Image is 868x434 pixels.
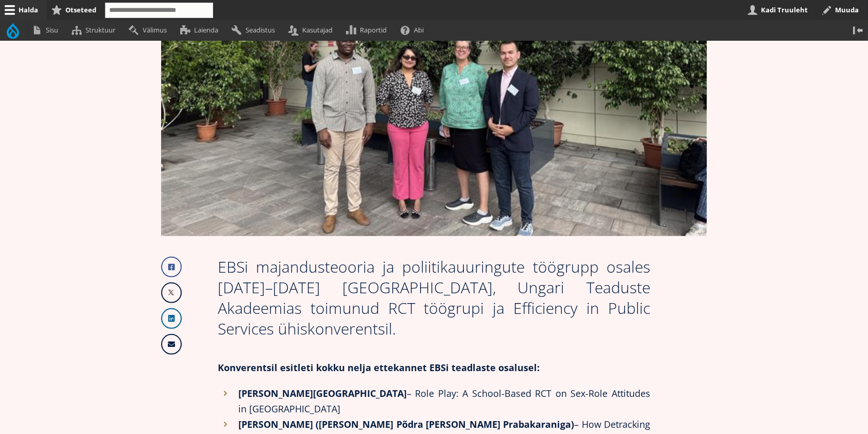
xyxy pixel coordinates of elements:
img: X [162,283,181,302]
a: Facebook [161,257,182,277]
li: – Role Play: A School-Based RCT on Sex-Role Attitudes in [GEOGRAPHIC_DATA] [218,386,650,416]
a: Seadistus [227,20,284,40]
strong: [PERSON_NAME][GEOGRAPHIC_DATA] [238,387,407,399]
a: Välimus [124,20,176,40]
button: Vertikaalasend [848,20,868,40]
a: Email [161,334,182,355]
a: Laienda [176,20,227,40]
strong: Konverentsil esitleti kokku nelja ettekannet EBSi teadlaste osalusel: [218,361,540,374]
strong: [PERSON_NAME] ([PERSON_NAME] Põdra [PERSON_NAME] Prabakaraniga) [238,418,574,430]
a: Sisu [27,20,67,40]
a: Abi [396,20,433,40]
a: Raportid [342,20,396,40]
div: EBSi majandusteooria ja poliitikauuringute töögrupp osales [DATE]–[DATE] [GEOGRAPHIC_DATA], Ungar... [218,257,650,339]
a: Linkedin [161,308,182,329]
a: Struktuur [67,20,124,40]
a: Kasutajad [284,20,341,40]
